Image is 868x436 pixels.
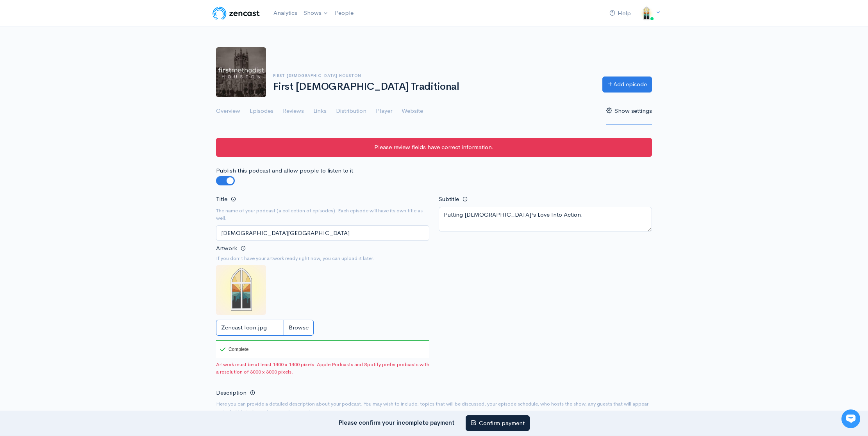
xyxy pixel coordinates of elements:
a: Add episode [602,77,652,93]
a: Overview [216,97,240,125]
a: Website [402,97,423,125]
div: Complete [220,347,248,352]
span: New conversation [50,108,94,114]
button: New conversation [12,103,144,119]
small: The name of your podcast (a collection of episodes). Each episode will have its own title as well. [216,207,429,222]
h6: First [DEMOGRAPHIC_DATA] Houston [273,73,593,78]
label: Artwork [216,244,237,253]
a: Distribution [336,97,366,125]
div: Complete [216,340,250,358]
div: 100% [216,340,429,341]
iframe: gist-messenger-bubble-iframe [841,409,860,428]
label: Description [216,388,246,397]
a: Help [606,5,634,22]
img: ZenCast Logo [211,5,261,21]
small: Here you can provide a detailed description about your podcast. You may wish to include: topics t... [216,400,652,415]
small: If you don't have your artwork ready right now, you can upload it later. [216,254,429,262]
a: Player [376,97,392,125]
textarea: Putting [DEMOGRAPHIC_DATA]'s Love Into Action. [439,207,652,231]
h1: Hi 👋 [12,38,145,50]
a: Episodes [250,97,273,125]
input: Search articles [23,147,139,162]
h2: Just let us know if you need anything and we'll be happy to help! 🙂 [12,52,145,89]
a: Confirm payment [466,415,530,431]
strong: Please confirm your incomplete payment [339,418,455,426]
div: Please review fields have correct information. [216,138,652,157]
img: ... [639,5,654,21]
p: Find an answer quickly [11,134,146,143]
a: Links [313,97,327,125]
a: Reviews [283,97,304,125]
label: Subtitle [439,195,459,204]
a: Show settings [606,97,652,125]
a: Shows [300,5,332,22]
h1: First [DEMOGRAPHIC_DATA] Traditional [273,81,593,93]
label: Title [216,195,227,204]
a: Analytics [270,5,300,21]
label: Publish this podcast and allow people to listen to it. [216,166,355,175]
a: People [332,5,357,21]
span: Artwork must be at least 1400 x 1400 pixels. Apple Podcasts and Spotify prefer podcasts with a re... [216,361,429,376]
input: Turtle Tales [216,225,429,241]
